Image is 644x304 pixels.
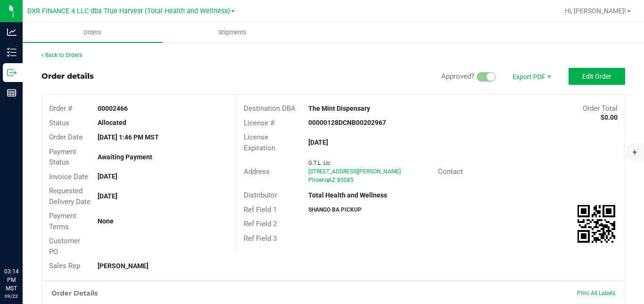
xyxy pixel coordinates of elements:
span: Hi, [PERSON_NAME]! [565,7,626,15]
img: Scan me! [578,205,615,243]
a: Shipments [163,23,303,42]
span: Order Total [583,104,618,113]
inline-svg: Outbound [7,68,17,77]
span: Ref Field 2 [244,220,277,228]
p: 03:14 PM MST [4,267,18,293]
span: Destination DBA [244,104,296,113]
span: Print All Labels [577,290,615,296]
div: Order details [41,71,94,82]
span: 85085 [337,177,354,183]
iframe: Resource center [9,229,38,257]
span: Approved? [441,72,474,81]
a: Orders [23,23,163,42]
span: License Expiration [244,133,275,152]
inline-svg: Reports [7,88,17,98]
strong: [DATE] [98,192,117,200]
span: Orders [71,28,114,37]
a: Back to Orders [41,52,82,58]
span: Payment Terms [49,212,76,231]
strong: [DATE] [98,173,117,180]
inline-svg: Inventory [7,48,17,57]
strong: 00000128DCNB00202967 [308,119,386,126]
span: [STREET_ADDRESS][PERSON_NAME] [308,168,401,175]
button: Edit Order [569,68,625,85]
li: Export PDF [503,68,559,85]
span: Edit Order [582,73,611,80]
span: Payment Status [49,148,76,167]
strong: Awaiting Payment [98,153,152,161]
span: Invoice Date [49,173,88,181]
span: Shipments [206,28,259,37]
strong: [PERSON_NAME] [98,262,149,270]
qrcode: 00002466 [578,205,615,243]
span: Ref Field 1 [244,205,277,214]
span: Sales Rep [49,262,80,270]
p: 09/22 [4,293,18,300]
span: Contact [438,167,463,176]
span: Distributor [244,191,277,199]
span: Status [49,119,69,127]
span: Address [244,167,270,176]
span: Requested Delivery Date [49,187,91,206]
span: AZ [328,177,335,183]
span: Order # [49,104,72,113]
strong: Total Health and Wellness [308,191,387,199]
strong: The Mint Dispensary [308,105,370,112]
span: , [327,177,328,183]
strong: Allocated [98,119,126,126]
span: Ref Field 3 [244,234,277,243]
strong: [DATE] [308,139,328,146]
strong: SHANGO BA PICKUP [308,206,362,213]
strong: 00002466 [98,105,128,112]
iframe: Resource center unread badge [28,227,39,238]
span: License # [244,119,274,127]
span: DXR FINANCE 4 LLC dba True Harvest (Total Health and Wellness) [27,7,230,15]
strong: [DATE] 1:46 PM MST [98,133,159,141]
strong: $0.00 [601,114,618,121]
inline-svg: Analytics [7,27,17,37]
span: Order Date [49,133,83,141]
h1: Order Details [51,289,98,297]
span: Customer PO [49,237,80,256]
span: G.T.L. Llc [308,160,330,166]
span: Phoenix [308,177,329,183]
strong: None [98,217,114,225]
